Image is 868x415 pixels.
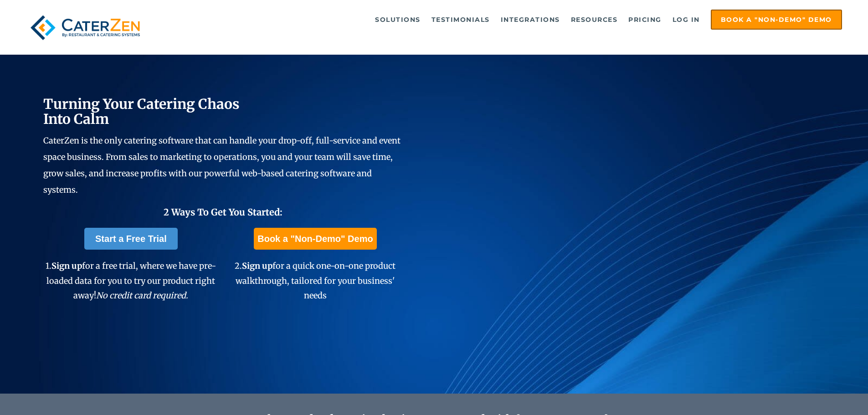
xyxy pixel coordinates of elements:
a: Testimonials [427,10,494,29]
a: Solutions [370,10,425,29]
span: 1. for a free trial, where we have pre-loaded data for you to try our product right away! [46,261,216,301]
span: Turning Your Catering Chaos Into Calm [43,95,240,128]
span: 2 Ways To Get You Started: [164,206,282,218]
span: CaterZen is the only catering software that can handle your drop-off, full-service and event spac... [43,135,401,195]
a: Resources [566,10,622,29]
em: No credit card required. [96,290,188,301]
img: caterzen [26,10,144,46]
span: Sign up [51,261,82,271]
iframe: Help widget launcher [787,379,858,405]
div: Navigation Menu [165,10,842,30]
a: Integrations [496,10,565,29]
span: Sign up [242,261,272,271]
a: Book a "Non-Demo" Demo [254,228,376,250]
a: Book a "Non-Demo" Demo [711,10,842,30]
a: Start a Free Trial [84,228,178,250]
span: 2. for a quick one-on-one product walkthrough, tailored for your business' needs [235,261,395,301]
a: Log in [668,10,704,29]
a: Pricing [624,10,666,29]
